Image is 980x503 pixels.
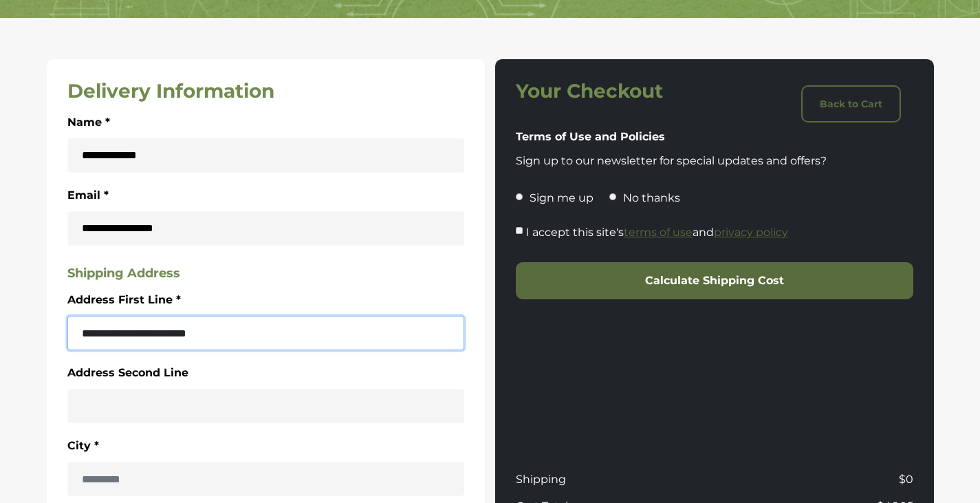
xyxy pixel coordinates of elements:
[67,291,181,309] label: Address First Line *
[526,224,788,242] label: I accept this site's and
[719,471,913,488] p: $0
[516,80,709,103] h3: Your Checkout
[67,437,99,455] label: City *
[516,262,913,299] button: Calculate Shipping Cost
[530,190,594,206] p: Sign me up
[67,186,109,204] label: Email *
[67,80,465,103] h3: Delivery Information
[623,190,680,206] p: No thanks
[801,85,901,122] a: Back to Cart
[624,226,693,239] a: terms of use
[516,128,665,146] label: Terms of Use and Policies
[67,364,188,382] label: Address Second Line
[516,471,709,488] p: Shipping
[67,114,110,131] label: Name *
[67,266,465,281] h5: Shipping Address
[516,153,913,169] p: Sign up to our newsletter for special updates and offers?
[714,226,788,239] a: privacy policy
